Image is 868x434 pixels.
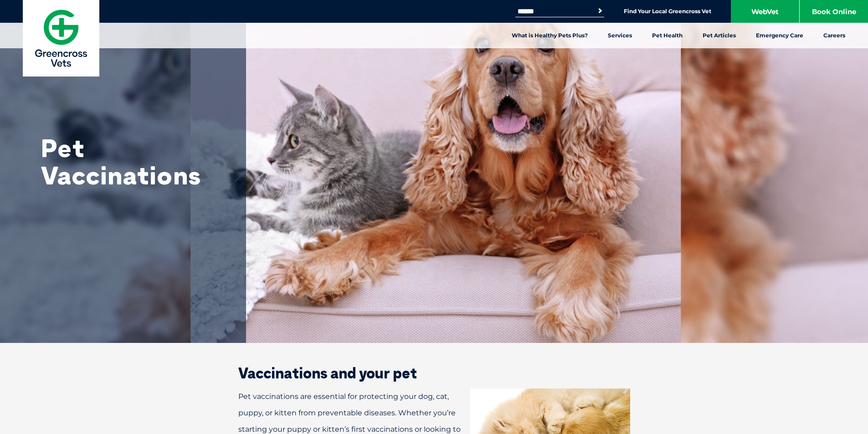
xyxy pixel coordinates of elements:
a: Careers [813,23,855,48]
button: Search [596,6,605,15]
h2: Vaccinations and your pet [206,366,662,380]
a: Pet Articles [693,23,746,48]
a: Services [598,23,642,48]
a: Find Your Local Greencross Vet [624,8,711,15]
h1: Pet Vaccinations [41,134,223,189]
a: What is Healthy Pets Plus? [502,23,598,48]
a: Emergency Care [746,23,813,48]
a: Pet Health [642,23,693,48]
